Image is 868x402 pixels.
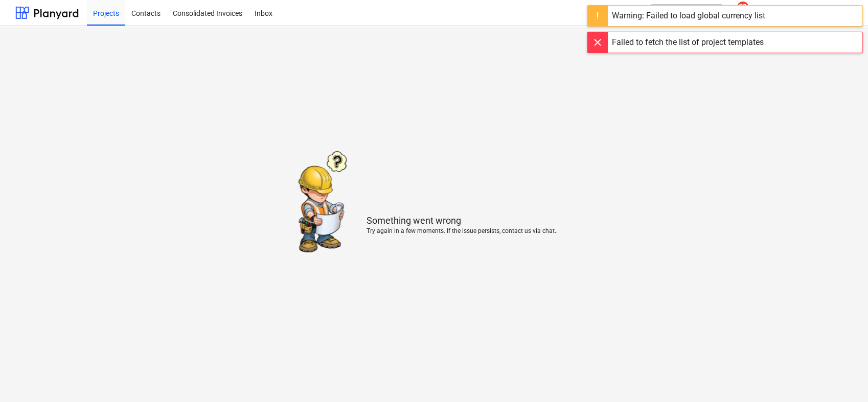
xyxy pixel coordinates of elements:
iframe: Chat Widget [817,353,868,402]
p: Something went wrong [367,215,558,227]
p: Try again in a few moments. If the issue persists, contact us via chat.. [367,227,558,235]
img: Error message [294,150,350,252]
div: Failed to fetch the list of project templates [612,36,764,49]
div: Warning: Failed to load global currency list [612,10,765,22]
